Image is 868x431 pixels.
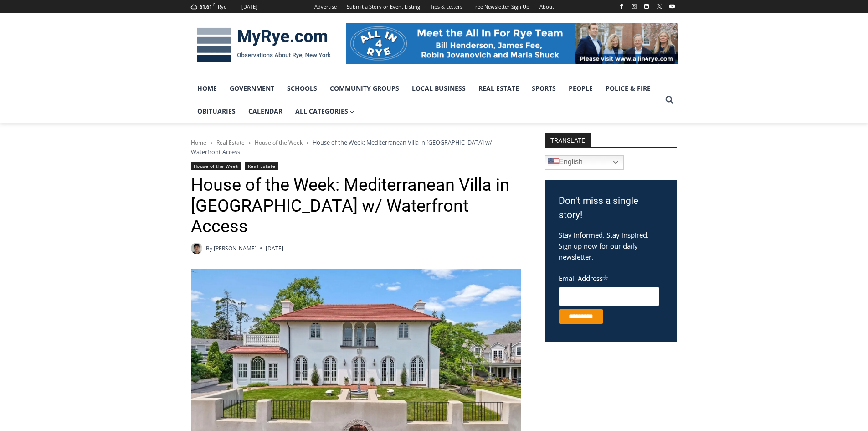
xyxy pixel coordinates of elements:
[191,77,223,100] a: Home
[324,77,406,100] a: Community Groups
[191,175,521,237] h1: House of the Week: Mediterranean Villa in [GEOGRAPHIC_DATA] w/ Waterfront Access
[525,77,562,100] a: Sports
[191,77,661,123] nav: Primary Navigation
[545,155,624,170] a: English
[654,1,665,12] a: X
[191,138,521,156] nav: Breadcrumbs
[661,92,678,108] button: View Search Form
[206,244,212,253] span: By
[562,77,599,100] a: People
[545,133,591,147] strong: TRANSLATE
[191,139,206,146] a: Home
[346,23,678,64] img: All in for Rye
[629,1,640,12] a: Instagram
[191,21,337,69] img: MyRye.com
[241,3,257,11] div: [DATE]
[242,100,289,123] a: Calendar
[599,77,657,100] a: Police & Fire
[289,100,361,123] a: All Categories
[191,100,242,123] a: Obituaries
[548,157,559,168] img: en
[200,3,212,10] span: 61.61
[214,244,257,252] a: [PERSON_NAME]
[210,140,213,146] span: >
[191,162,241,170] a: House of the Week
[218,3,226,11] div: Rye
[472,77,525,100] a: Real Estate
[223,77,281,100] a: Government
[616,1,627,12] a: Facebook
[245,162,278,170] a: Real Estate
[191,243,202,254] a: Author image
[559,229,663,262] p: Stay informed. Stay inspired. Sign up now for our daily newsletter.
[248,140,251,146] span: >
[255,139,303,146] a: House of the Week
[216,139,245,146] a: Real Estate
[281,77,324,100] a: Schools
[191,138,492,156] span: House of the Week: Mediterranean Villa in [GEOGRAPHIC_DATA] w/ Waterfront Access
[641,1,652,12] a: Linkedin
[266,244,283,253] time: [DATE]
[191,243,202,254] img: Patel, Devan - bio cropped 200x200
[295,106,354,116] span: All Categories
[667,1,678,12] a: YouTube
[306,140,309,146] span: >
[406,77,472,100] a: Local Business
[559,269,659,286] label: Email Address
[213,2,215,7] span: F
[559,194,663,223] h3: Don't miss a single story!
